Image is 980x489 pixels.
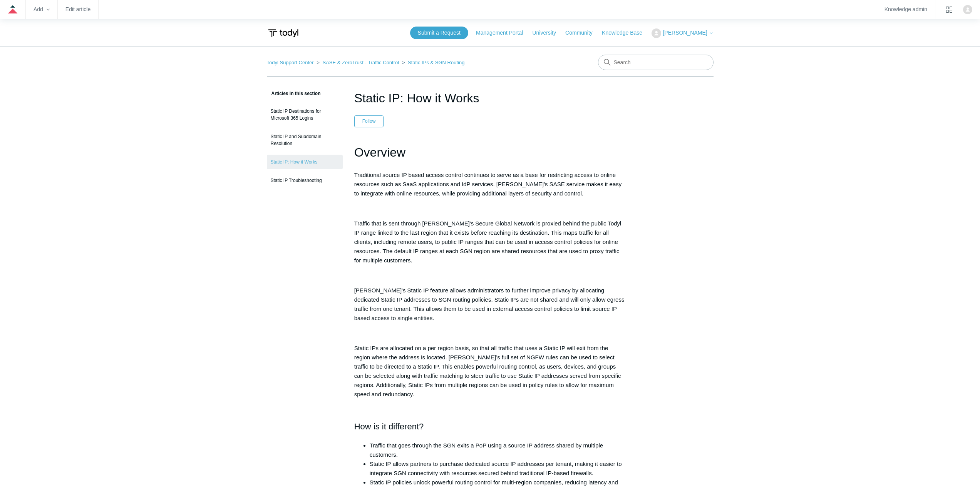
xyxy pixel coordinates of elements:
[408,60,464,65] a: Static IPs & SGN Routing
[267,155,343,169] a: Static IP: How it Works
[354,286,626,323] p: [PERSON_NAME]'s Static IP feature allows administrators to further improve privacy by allocating ...
[34,7,50,12] zd-hc-trigger: Add
[267,26,300,40] img: Todyl Support Center Help Center home page
[267,60,315,65] li: Todyl Support Center
[370,441,626,459] li: Traffic that goes through the SGN exits a PoP using a source IP address shared by multiple custom...
[532,29,563,37] a: University
[354,344,626,399] p: Static IPs are allocated on a per region basis, so that all traffic that uses a Static IP will ex...
[354,115,384,127] button: Follow Article
[354,219,626,265] p: Traffic that is sent through [PERSON_NAME]'s Secure Global Network is proxied behind the public T...
[65,7,90,12] a: Edit article
[354,89,626,107] h1: Static IP: How it Works
[267,60,314,65] a: Todyl Support Center
[354,420,626,433] h2: How is it different?
[598,55,714,70] input: Search
[267,129,343,151] a: Static IP and Subdomain Resolution
[315,60,400,65] li: SASE & ZeroTrust - Traffic Control
[354,143,626,162] h1: Overview
[963,5,972,14] zd-hc-trigger: Click your profile icon to open the profile menu
[267,104,343,125] a: Static IP Destinations for Microsoft 365 Logins
[267,173,343,188] a: Static IP Troubleshooting
[354,170,626,198] p: Traditional source IP based access control continues to serve as a base for restricting access to...
[652,28,713,38] button: [PERSON_NAME]
[963,5,972,14] img: user avatar
[370,459,626,478] li: Static IP allows partners to purchase dedicated source IP addresses per tenant, making it easier ...
[267,91,321,96] span: Articles in this section
[322,60,399,65] a: SASE & ZeroTrust - Traffic Control
[663,30,707,36] span: [PERSON_NAME]
[602,29,650,37] a: Knowledge Base
[476,29,531,37] a: Management Portal
[565,29,600,37] a: Community
[400,60,465,65] li: Static IPs & SGN Routing
[885,7,927,12] a: Knowledge admin
[410,27,468,39] a: Submit a Request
